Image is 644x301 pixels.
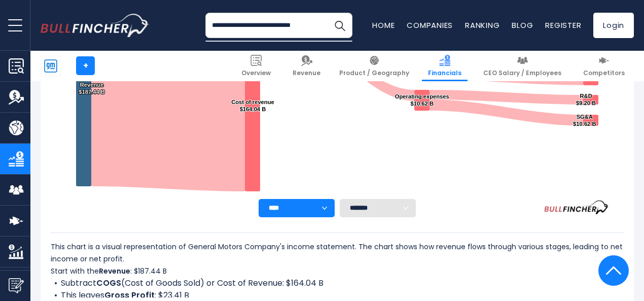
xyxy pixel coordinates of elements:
[422,51,468,81] a: Financials
[593,13,634,38] a: Login
[51,277,624,289] li: Subtract (Cost of Goods Sold) or Cost of Revenue: $164.04 B
[96,277,121,289] b: COGS
[428,69,461,77] span: Financials
[51,241,624,297] div: This chart is a visual representation of General Motors Company's income statement. The chart sho...
[372,20,395,30] a: Home
[41,14,150,37] a: Go to homepage
[573,114,596,127] text: SG&A $10.62 B
[477,51,567,81] a: CEO Salary / Employees
[483,69,561,77] span: CEO Salary / Employees
[231,99,274,112] text: Cost of revenue $164.04 B
[339,69,409,77] span: Product / Geography
[41,56,60,76] img: GM logo
[395,93,449,107] text: Operating expenses $10.62 B
[241,69,271,77] span: Overview
[577,51,631,81] a: Competitors
[104,289,155,301] b: Gross Profit
[235,51,277,81] a: Overview
[293,69,320,77] span: Revenue
[41,14,150,37] img: bullfincher logo
[99,266,130,276] b: Revenue
[287,51,327,81] a: Revenue
[327,13,352,38] button: Search
[576,93,596,106] text: R&D $9.20 B
[583,69,625,77] span: Competitors
[407,20,453,30] a: Companies
[333,51,415,81] a: Product / Geography
[76,56,95,75] a: +
[465,20,499,30] a: Ranking
[545,20,581,30] a: Register
[79,82,105,95] text: Revenue $187.44 B
[512,20,533,30] a: Blog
